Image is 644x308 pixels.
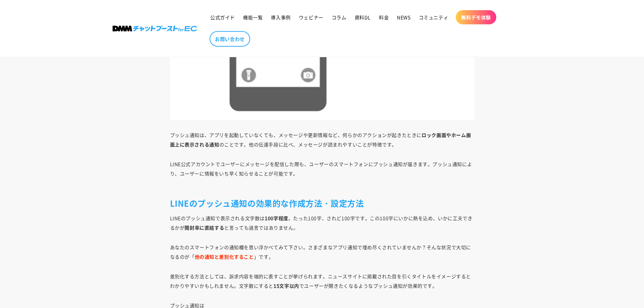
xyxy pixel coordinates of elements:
a: お問い合わせ [210,31,250,47]
strong: 15文字以内 [273,282,299,289]
p: プッシュ通知は、アプリを起動していなくても、メッセージや更新情報など、何らかのアクションが起きたときに のことです。他の伝達手段に比べ、メッセージが読まれやすいことが特徴です。 [170,130,474,149]
a: ウェビナー [295,10,328,24]
span: 資料DL [355,14,371,20]
a: 資料DL [351,10,375,24]
span: お問い合わせ [215,36,245,42]
span: 無料デモ体験 [461,14,491,20]
a: 料金 [375,10,393,24]
span: 料金 [379,14,389,20]
p: 差別化する方法としては、訴求内容を端的に表すことが挙げられます。ニュースサイトに掲載された目を引くタイトルをイメージするとわかりやすいかもしれません。文字数にすると でユーザーが開きたくなるよう... [170,271,474,290]
span: ウェビナー [299,14,324,20]
a: 公式ガイド [206,10,239,24]
p: あなたのスマートフォンの通知欄を思い浮かべてみて下さい。さまざまなアプリ通知で埋め尽くされていませんか？そんな状況で大切になるのが「 」です。 [170,242,474,261]
a: 無料デモ体験 [456,10,496,24]
img: 株式会社DMM Boost [113,26,197,31]
a: 導入事例 [267,10,294,24]
span: コラム [332,14,347,20]
span: 機能一覧 [243,14,263,20]
span: 公式ガイド [210,14,235,20]
span: コミュニティ [419,14,449,20]
span: NEWS [397,14,410,20]
p: LINEのプッシュ通知で表示される文字数は 。たった100字、されど100字です。この100字にいかに熱を込め、いかに工夫できるかが と言っても過言ではありません。 [170,213,474,232]
strong: 他の通知と差別化すること [195,253,254,260]
strong: 100字程度 [265,215,288,221]
a: 機能一覧 [239,10,267,24]
h2: LINEのプッシュ通知の効果的な作成方法・設定方法 [170,198,474,208]
span: 導入事例 [271,14,290,20]
a: コラム [328,10,351,24]
strong: 開封率に直結する [185,224,224,231]
a: コミュニティ [415,10,453,24]
a: NEWS [393,10,414,24]
p: LINE公式アカウントでユーザーにメッセージを配信した際も、ユーザーのスマートフォンにプッシュ通知が届きます。プッシュ通知により、ユーザーに情報をいち早く知らせることが可能です。 [170,159,474,188]
strong: ロック画面やホーム画面上に表示される通知 [170,132,471,148]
